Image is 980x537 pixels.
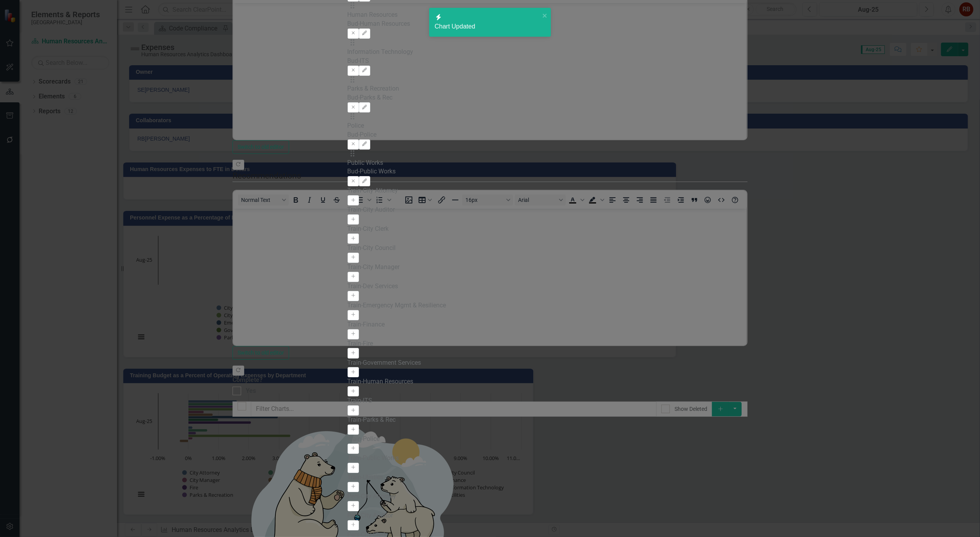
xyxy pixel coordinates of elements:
div: Train-Police [348,435,633,444]
div: Train-Fire [348,339,633,348]
div: Bud-Public Works [348,167,633,176]
div: Pers-City Auditor [348,511,633,520]
div: Train-Government Services [348,359,633,368]
div: Train-Emergency Mgmt & Resilience [348,301,633,310]
div: Train-City Council [348,244,633,253]
div: Bud-Parks & Rec [348,93,633,102]
div: Train-Parks & Rec [348,416,633,425]
button: close [542,11,548,20]
div: Train-City Manager [348,263,633,272]
div: Train-Human Resources [348,377,633,386]
div: Parks & Recreation [348,84,633,93]
div: Train-Utilities [348,473,633,482]
div: Train-City Clerk [348,225,633,234]
div: Bud-Police [348,130,633,139]
div: Information Technology [348,48,633,57]
div: Chart Updated [435,22,540,31]
div: Bud-Human Resources [348,20,633,29]
div: Train-ITS [348,396,633,405]
div: Human Resources [348,11,633,20]
div: Train-Dev Services [348,282,633,291]
div: Pers-City Attorney [348,492,633,501]
div: Train-City Attorney [348,186,633,195]
div: Public Works [348,159,633,168]
div: Bud-ITS [348,57,633,66]
div: Train-Public Works [348,454,633,463]
div: Police [348,121,633,130]
div: Train-Finance [348,320,633,329]
div: Train-City Auditor [348,205,633,214]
